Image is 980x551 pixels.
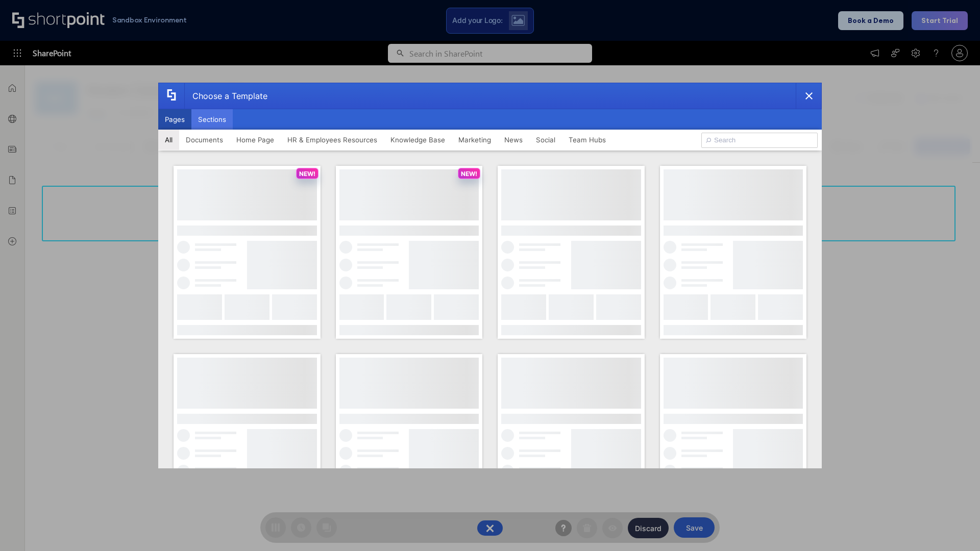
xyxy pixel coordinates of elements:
div: template selector [158,83,822,468]
button: Pages [158,109,191,130]
p: NEW! [461,170,477,178]
button: Documents [179,130,230,150]
input: Search [701,133,818,148]
button: HR & Employees Resources [281,130,384,150]
p: NEW! [299,170,315,178]
button: Knowledge Base [384,130,452,150]
button: Marketing [452,130,498,150]
div: Choose a Template [184,83,267,109]
iframe: Chat Widget [929,502,980,551]
button: All [158,130,179,150]
button: News [498,130,529,150]
button: Home Page [230,130,281,150]
button: Social [529,130,562,150]
button: Sections [191,109,233,130]
button: Team Hubs [562,130,612,150]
